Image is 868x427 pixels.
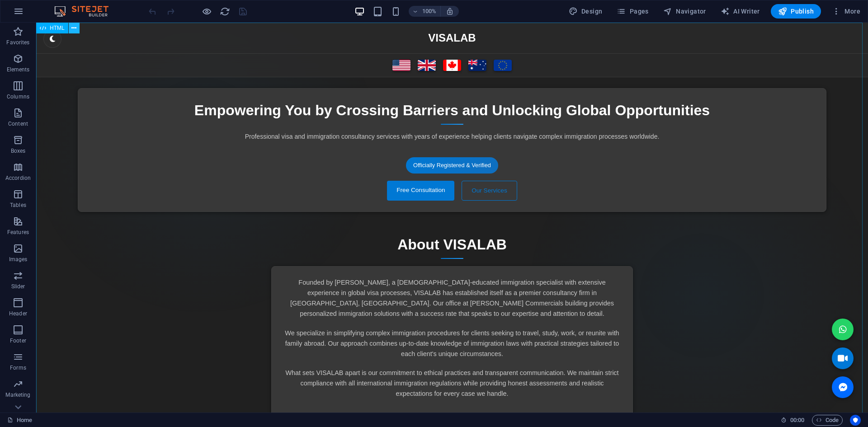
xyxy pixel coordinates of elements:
p: Content [8,120,28,127]
p: Marketing [5,391,30,399]
p: Elements [7,66,30,73]
a: Click to cancel selection. Double-click to open Pages [7,415,32,426]
span: Code [816,415,839,426]
span: HTML [50,25,65,31]
p: Columns [7,93,29,100]
button: Navigator [660,4,710,19]
span: Design [569,7,603,16]
p: Accordion [5,174,31,182]
p: Forms [10,364,26,371]
span: : [797,417,798,423]
p: Footer [10,337,26,344]
p: Favorites [6,39,29,46]
button: 100% [409,6,441,17]
button: Publish [771,4,821,19]
span: More [832,7,860,16]
button: Usercentrics [850,415,861,426]
span: 00 00 [790,415,804,426]
p: Tables [10,202,26,209]
button: Click here to leave preview mode and continue editing [201,6,212,17]
button: reload [219,6,230,17]
p: Slider [11,283,25,290]
button: Design [565,4,606,19]
h6: 100% [422,6,437,17]
button: Pages [613,4,652,19]
span: Navigator [663,7,706,16]
span: Pages [617,7,648,16]
button: More [828,4,864,19]
i: On resize automatically adjust zoom level to fit chosen device. [446,7,454,15]
div: Design (Ctrl+Alt+Y) [565,4,606,19]
i: Reload page [220,6,230,17]
span: Publish [778,7,814,16]
p: Images [9,256,28,263]
span: AI Writer [721,7,760,16]
button: Code [812,415,843,426]
h6: Session time [781,415,805,426]
img: Editor Logo [52,6,120,17]
p: Features [7,229,29,236]
p: Boxes [11,147,26,155]
button: AI Writer [717,4,764,19]
p: Header [9,310,27,317]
